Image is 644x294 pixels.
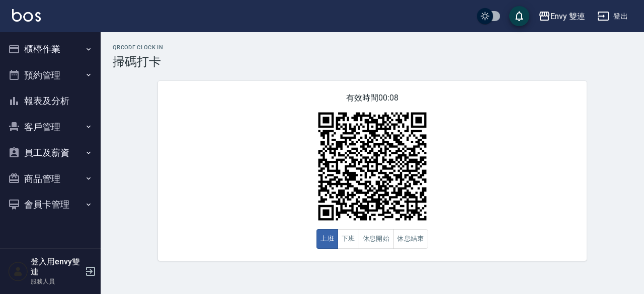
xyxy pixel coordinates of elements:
button: 會員卡管理 [4,191,97,218]
button: 櫃檯作業 [4,36,97,62]
h2: QRcode Clock In [113,44,632,51]
button: 員工及薪資 [4,140,97,166]
p: 服務人員 [31,277,82,286]
div: Envy 雙連 [550,10,586,23]
button: 報表及分析 [4,88,97,114]
button: 休息開始 [359,229,394,249]
button: 商品管理 [4,166,97,192]
button: 上班 [316,229,338,249]
div: 有效時間 00:08 [158,81,587,261]
button: Envy 雙連 [534,6,590,27]
button: 登出 [593,7,632,26]
button: save [509,6,529,26]
img: Person [8,261,28,281]
button: 下班 [338,229,359,249]
h3: 掃碼打卡 [113,55,632,69]
button: 休息結束 [393,229,428,249]
img: Logo [12,9,41,22]
h5: 登入用envy雙連 [31,257,82,277]
button: 預約管理 [4,62,97,88]
button: 客戶管理 [4,114,97,140]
